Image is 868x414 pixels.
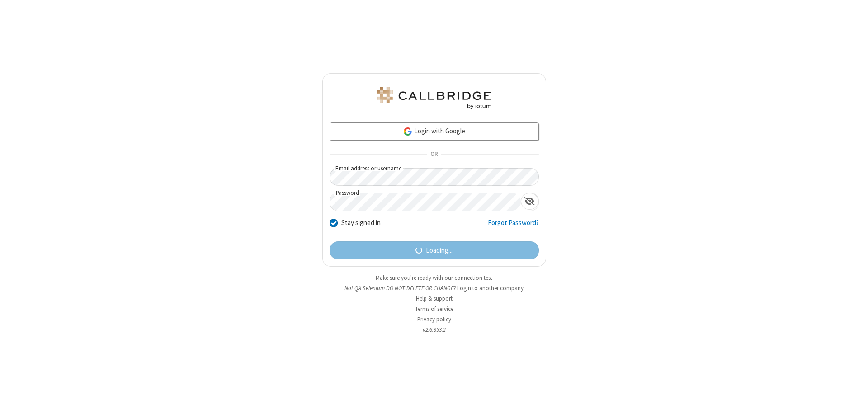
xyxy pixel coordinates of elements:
input: Email address or username [330,168,539,186]
a: Forgot Password? [488,218,539,235]
button: Loading... [330,241,539,259]
a: Privacy policy [417,315,451,323]
li: Not QA Selenium DO NOT DELETE OR CHANGE? [322,284,546,292]
div: Show password [521,193,538,210]
button: Login to another company [457,284,524,292]
a: Make sure you're ready with our connection test [376,274,492,282]
a: Terms of service [415,305,453,313]
iframe: Chat [845,390,861,408]
a: Login with Google [330,122,539,141]
span: OR [427,148,441,161]
label: Stay signed in [341,218,381,228]
span: Loading... [426,245,453,256]
img: google-icon.png [403,127,413,136]
input: Password [330,193,521,211]
a: Help & support [416,295,453,302]
img: QA Selenium DO NOT DELETE OR CHANGE [375,87,493,109]
li: v2.6.353.2 [322,325,546,334]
